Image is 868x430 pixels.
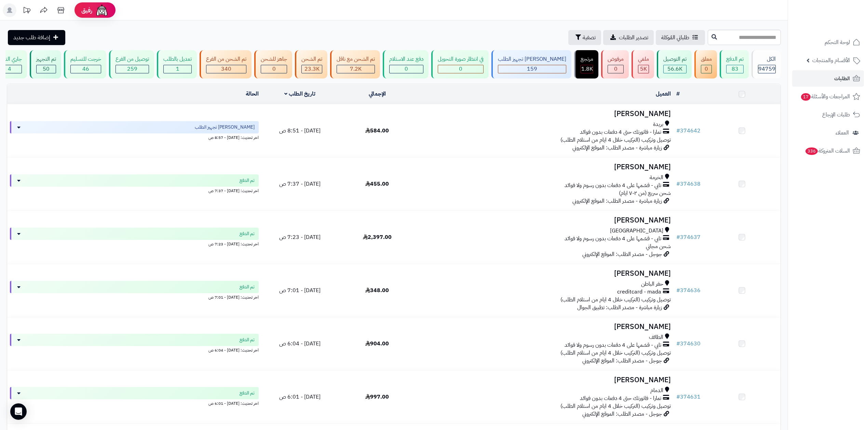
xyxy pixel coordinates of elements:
[641,280,663,288] span: حفر الباطن
[116,55,149,63] div: توصيل من الفرع
[565,341,661,349] span: تابي - قسّمها على 4 دفعات بدون رسوم ولا فوائد
[676,233,701,241] a: #374637
[419,216,671,224] h3: [PERSON_NAME]
[825,38,850,47] span: لوحة التحكم
[619,33,648,42] span: تصدير الطلبات
[617,288,661,296] span: creditcard - mada
[81,6,92,14] span: رفيق
[676,180,701,188] a: #374638
[419,163,671,171] h3: [PERSON_NAME]
[95,3,109,17] img: ai-face.png
[676,286,680,295] span: #
[240,284,255,290] span: تم الدفع
[221,65,231,73] span: 340
[792,70,864,87] a: الطلبات
[240,230,255,237] span: تم الدفع
[801,93,811,101] span: 17
[560,136,671,144] span: توصيل وتركيب (التركيب خلال 4 ايام من استلام الطلب)
[8,65,11,73] span: 4
[108,50,155,78] a: توصيل من الفرع 259
[13,33,50,42] span: إضافة طلب جديد
[663,55,687,63] div: تم التوصيل
[405,65,408,73] span: 0
[676,286,701,295] a: #374636
[279,233,321,241] span: [DATE] - 7:23 ص
[758,55,776,63] div: الكل
[272,65,276,73] span: 0
[560,349,671,357] span: توصيل وتركيب (التركيب خلال 4 ايام من استلام الطلب)
[701,65,711,73] div: 0
[583,33,596,42] span: تصفية
[582,250,662,258] span: جوجل - مصدر الطلب: الموقع الإلكتروني
[649,333,663,341] span: الطائف
[653,120,663,128] span: بريدة
[10,187,259,194] div: اخر تحديث: [DATE] - 7:37 ص
[304,65,320,73] span: 23.3K
[805,146,850,156] span: السلات المتروكة
[302,65,322,73] div: 23258
[390,65,423,73] div: 0
[693,50,718,78] a: معلق 0
[155,50,198,78] a: تعديل بالطلب 1
[365,180,389,188] span: 455.00
[581,65,593,73] span: 1.8K
[206,65,246,73] div: 340
[279,340,321,348] span: [DATE] - 6:04 ص
[732,65,738,73] span: 83
[805,147,818,155] span: 336
[10,133,259,141] div: اخر تحديث: [DATE] - 8:57 ص
[337,55,375,63] div: تم الشحن مع ناقل
[459,65,462,73] span: 0
[655,50,693,78] a: تم التوصيل 56.6K
[676,127,701,135] a: #374642
[240,390,255,397] span: تم الدفع
[206,55,246,63] div: تم الشحن من الفرع
[676,180,680,188] span: #
[610,227,663,235] span: [GEOGRAPHIC_DATA]
[43,65,50,73] span: 50
[664,65,686,73] div: 56558
[10,240,259,247] div: اخر تحديث: [DATE] - 7:23 ص
[10,293,259,300] div: اخر تحديث: [DATE] - 7:01 ص
[253,50,294,78] a: جاهز للشحن 0
[10,403,27,420] div: Open Intercom Messenger
[301,55,322,63] div: تم الشحن
[240,336,255,343] span: تم الدفع
[600,50,630,78] a: مرفوض 0
[565,235,661,243] span: تابي - قسّمها على 4 دفعات بدون رسوم ولا فوائد
[490,50,573,78] a: [PERSON_NAME] تجهيز الطلب 159
[581,65,593,73] div: 1809
[580,395,661,402] span: تمارا - فاتورتك حتى 4 دفعات بدون فوائد
[581,55,593,63] div: مرتجع
[676,233,680,241] span: #
[661,33,689,42] span: طلباتي المُوكلة
[608,55,624,63] div: مرفوض
[365,127,389,135] span: 584.00
[750,50,782,78] a: الكل94759
[656,90,671,98] a: العميل
[70,55,101,63] div: خرجت للتسليم
[726,55,744,63] div: تم الدفع
[419,323,671,331] h3: [PERSON_NAME]
[284,90,315,98] a: تاريخ الطلب
[608,65,623,73] div: 0
[792,143,864,159] a: السلات المتروكة336
[8,30,65,45] a: إضافة طلب جديد
[261,65,287,73] div: 0
[381,50,430,78] a: دفع عند الاستلام 0
[419,110,671,118] h3: [PERSON_NAME]
[836,128,849,138] span: العملاء
[71,65,101,73] div: 46
[560,402,671,410] span: توصيل وتركيب (التركيب خلال 4 ايام من استلام الطلب)
[582,357,662,365] span: جوجل - مصدر الطلب: الموقع الإلكتروني
[350,65,362,73] span: 7.2K
[18,3,35,19] a: تحديثات المنصة
[363,233,392,241] span: 2,397.00
[800,92,850,101] span: المراجعات والأسئلة
[676,127,680,135] span: #
[294,50,329,78] a: تم الشحن 23.3K
[565,182,661,189] span: تابي - قسّمها على 4 دفعات بدون رسوم ولا فوائد
[638,55,649,63] div: ملغي
[28,50,63,78] a: تم التجهيز 50
[337,65,375,73] div: 7223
